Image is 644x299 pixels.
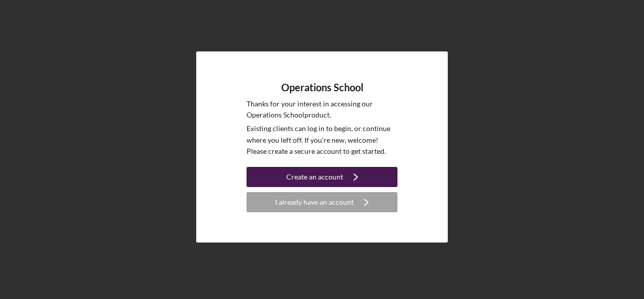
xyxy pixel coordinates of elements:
[247,192,397,212] button: I already have an account
[247,167,397,187] button: Create an account
[247,123,397,157] p: Existing clients can log in to begin, or continue where you left off. If you're new, welcome! Ple...
[247,167,397,190] a: Create an account
[286,167,343,187] div: Create an account
[247,98,397,121] p: Thanks for your interest in accessing our Operations School product.
[275,192,354,212] div: I already have an account
[281,82,363,93] h4: Operations School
